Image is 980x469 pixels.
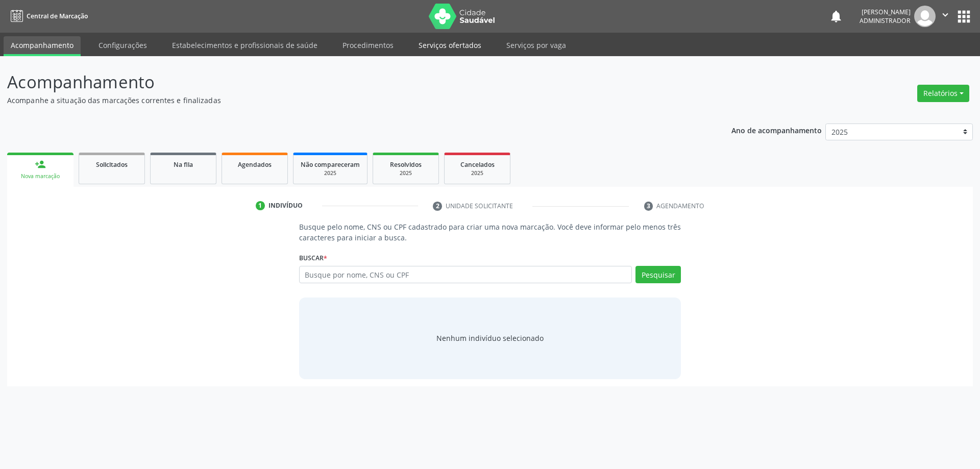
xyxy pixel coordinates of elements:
[238,160,272,169] span: Agendados
[335,36,401,54] a: Procedimentos
[936,6,955,27] button: 
[7,95,683,106] p: Acompanhe a situação das marcações correntes e finalizadas
[635,266,681,283] button: Pesquisar
[860,16,911,25] span: Administrador
[460,160,495,169] span: Cancelados
[301,160,360,169] span: Não compareceram
[829,9,843,23] button: notifications
[27,12,88,20] span: Central de Marcação
[14,172,66,180] div: Nova marcação
[91,36,154,54] a: Configurações
[35,159,46,170] div: person_add
[174,160,193,169] span: Na fila
[955,8,973,26] button: apps
[452,169,503,177] div: 2025
[917,85,969,102] button: Relatórios
[436,333,544,343] div: Nenhum indivíduo selecionado
[299,221,681,243] p: Busque pelo nome, CNS ou CPF cadastrado para criar uma nova marcação. Você deve informar pelo men...
[411,36,488,54] a: Serviços ofertados
[96,160,128,169] span: Solicitados
[914,6,936,27] img: img
[268,201,303,210] div: Indivíduo
[301,169,360,177] div: 2025
[7,69,683,95] p: Acompanhamento
[940,9,951,20] i: 
[7,8,88,24] a: Central de Marcação
[256,201,265,210] div: 1
[860,8,911,16] div: [PERSON_NAME]
[299,250,327,266] label: Buscar
[165,36,325,54] a: Estabelecimentos e profissionais de saúde
[380,169,431,177] div: 2025
[499,36,573,54] a: Serviços por vaga
[731,124,822,136] p: Ano de acompanhamento
[299,266,632,283] input: Busque por nome, CNS ou CPF
[4,36,81,56] a: Acompanhamento
[390,160,422,169] span: Resolvidos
